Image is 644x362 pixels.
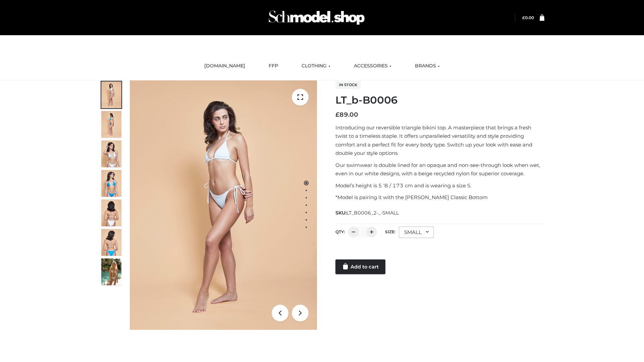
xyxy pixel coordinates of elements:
[335,181,544,190] p: Model’s height is 5 ‘8 / 173 cm and is wearing a size S.
[335,111,358,118] bdi: 89.00
[335,161,544,178] p: Our swimwear is double lined for an opaque and non-see-through look when wet, even in our white d...
[101,229,121,256] img: ArielClassicBikiniTop_CloudNine_AzureSky_OW114ECO_8-scaled.jpg
[101,140,121,167] img: ArielClassicBikiniTop_CloudNine_AzureSky_OW114ECO_3-scaled.jpg
[385,229,395,234] label: Size:
[522,15,534,20] a: £0.00
[335,229,345,234] label: QTY:
[101,258,121,285] img: Arieltop_CloudNine_AzureSky2.jpg
[101,111,121,138] img: ArielClassicBikiniTop_CloudNine_AzureSky_OW114ECO_2-scaled.jpg
[349,59,396,73] a: ACCESSORIES
[101,199,121,226] img: ArielClassicBikiniTop_CloudNine_AzureSky_OW114ECO_7-scaled.jpg
[346,210,399,216] span: LT_B0006_2-_-SMALL
[335,123,544,158] p: Introducing our reversible triangle bikini top. A masterpiece that brings a fresh twist to a time...
[266,4,367,31] img: Schmodel Admin 964
[335,209,399,217] span: SKU:
[522,15,525,20] span: £
[335,81,361,89] span: In stock
[335,259,385,274] a: Add to cart
[335,111,339,118] span: £
[335,94,544,106] h1: LT_b-B0006
[410,59,445,73] a: BRANDS
[297,59,335,73] a: CLOTHING
[130,80,317,330] img: ArielClassicBikiniTop_CloudNine_AzureSky_OW114ECO_1
[399,227,434,238] div: SMALL
[522,15,534,20] bdi: 0.00
[101,170,121,197] img: ArielClassicBikiniTop_CloudNine_AzureSky_OW114ECO_4-scaled.jpg
[101,81,121,108] img: ArielClassicBikiniTop_CloudNine_AzureSky_OW114ECO_1-scaled.jpg
[264,59,283,73] a: FFP
[199,59,250,73] a: [DOMAIN_NAME]
[335,193,544,202] p: *Model is pairing it with the [PERSON_NAME] Classic Bottom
